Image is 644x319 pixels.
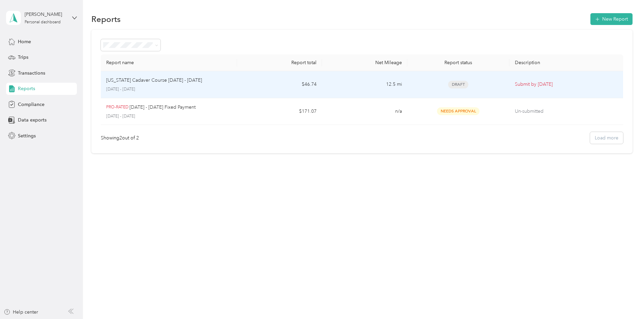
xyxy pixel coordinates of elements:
[606,281,644,319] iframe: Everlance-gr Chat Button Frame
[515,108,618,115] p: Un-submitted
[509,54,623,71] th: Description
[448,81,468,88] span: Draft
[129,104,196,111] p: [DATE] - [DATE] Fixed Payment
[18,70,45,77] span: Transactions
[413,60,504,65] div: Report status
[18,54,28,61] span: Trips
[91,16,121,23] h1: Reports
[101,134,139,141] div: Showing 2 out of 2
[322,98,407,125] td: n/a
[18,85,35,92] span: Reports
[237,54,322,71] th: Report total
[106,113,232,119] p: [DATE] - [DATE]
[322,54,407,71] th: Net Mileage
[101,54,237,71] th: Report name
[237,98,322,125] td: $171.07
[25,20,61,24] div: Personal dashboard
[18,116,47,124] span: Data exports
[322,71,407,98] td: 12.5 mi
[437,107,479,115] span: Needs Approval
[18,38,31,45] span: Home
[106,77,202,84] p: [US_STATE] Cadaver Course [DATE] - [DATE]
[515,81,618,88] p: Submit by [DATE]
[18,101,45,108] span: Compliance
[237,71,322,98] td: $46.74
[4,309,38,316] button: Help center
[590,13,633,25] button: New Report
[106,86,232,92] p: [DATE] - [DATE]
[25,11,67,18] div: [PERSON_NAME]
[18,132,36,139] span: Settings
[106,104,128,110] p: PRO-RATED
